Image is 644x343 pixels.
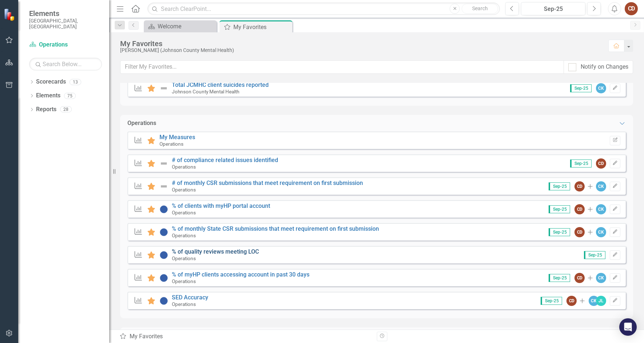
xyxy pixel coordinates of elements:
[596,181,606,191] div: CK
[581,63,628,71] div: Notify on Changes
[172,255,196,261] small: Operations
[172,233,196,238] small: Operations
[172,202,270,209] a: % of clients with myHP portal account
[159,182,168,191] img: Not Defined
[566,296,577,306] div: CD
[172,89,239,94] small: Johnson County Mental Health
[596,227,606,237] div: CK
[172,278,196,284] small: Operations
[524,5,583,13] div: Sep-25
[574,204,585,214] div: CD
[36,78,66,86] a: Scorecards
[521,2,585,15] button: Sep-25
[172,81,269,88] a: Total JCMHC client suicides reported
[574,227,585,237] div: CD
[147,3,500,15] input: Search ClearPoint...
[172,210,196,215] small: Operations
[64,93,76,99] div: 75
[29,18,102,30] small: [GEOGRAPHIC_DATA], [GEOGRAPHIC_DATA]
[574,181,585,191] div: CD
[172,157,278,164] a: # of compliance related issues identified
[172,225,379,232] a: % of monthly State CSR submissions that meet requirement on first submission
[159,205,168,214] img: No Information
[541,297,562,305] span: Sep-25
[146,22,215,31] a: Welcome
[172,294,208,301] a: SED Accuracy
[172,179,363,186] a: # of monthly CSR submissions that meet requirement on first submission
[574,273,585,283] div: CD
[619,318,637,336] div: Open Intercom Messenger
[29,41,102,49] a: Operations
[159,228,168,237] img: No Information
[172,301,196,307] small: Operations
[596,204,606,214] div: CK
[29,58,102,70] input: Search Below...
[159,159,168,168] img: Not Defined
[36,105,56,114] a: Reports
[29,9,102,18] span: Elements
[596,273,606,283] div: CK
[570,84,592,92] span: Sep-25
[120,60,564,74] input: Filter My Favorites...
[159,296,168,305] img: No Information
[596,83,606,93] div: CK
[570,160,592,168] span: Sep-25
[70,79,81,85] div: 13
[172,164,196,170] small: Operations
[159,84,168,93] img: Not Defined
[60,106,72,113] div: 28
[120,48,601,53] div: [PERSON_NAME] (Johnson County Mental Health)
[159,134,195,141] a: My Measures
[172,187,196,193] small: Operations
[596,158,606,169] div: CD
[462,4,498,14] button: Search
[159,141,183,147] small: Operations
[36,92,60,100] a: Elements
[589,296,599,306] div: CK
[625,2,638,15] button: CD
[4,8,16,21] img: ClearPoint Strategy
[159,251,168,259] img: No Information
[584,251,605,259] span: Sep-25
[172,248,259,255] a: % of quality reviews meeting LOC
[159,274,168,282] img: No Information
[549,228,570,236] span: Sep-25
[233,23,291,32] div: My Favorites
[549,274,570,282] span: Sep-25
[119,332,371,341] div: My Favorites
[120,40,601,48] div: My Favorites
[172,271,309,278] a: % of myHP clients accessing account in past 30 days
[596,296,606,306] div: JL
[549,205,570,213] span: Sep-25
[472,5,488,11] span: Search
[549,182,570,190] span: Sep-25
[127,119,156,128] div: Operations
[158,22,215,31] div: Welcome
